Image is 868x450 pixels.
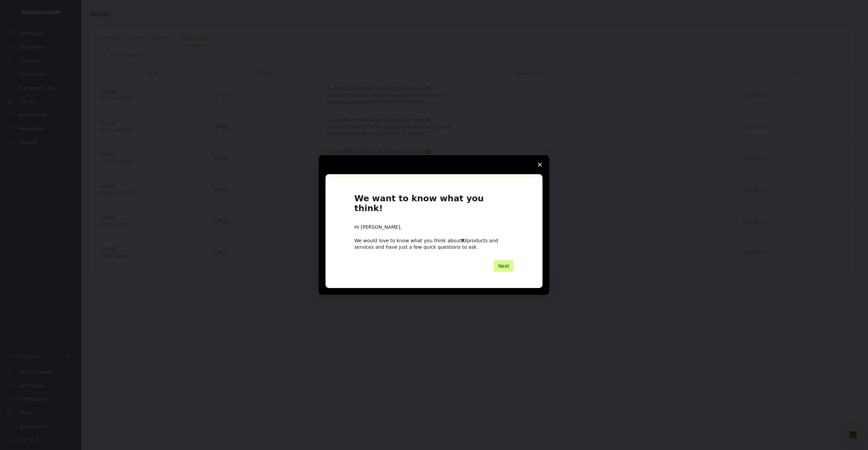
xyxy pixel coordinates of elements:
[494,260,514,272] button: Next
[354,194,514,217] h1: We want to know what you think!
[354,238,514,250] div: We would love to know what you think about products and services and have just a few quick questi...
[530,155,549,174] span: Close survey
[461,238,467,243] b: R!
[354,224,514,231] div: Hi [PERSON_NAME],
